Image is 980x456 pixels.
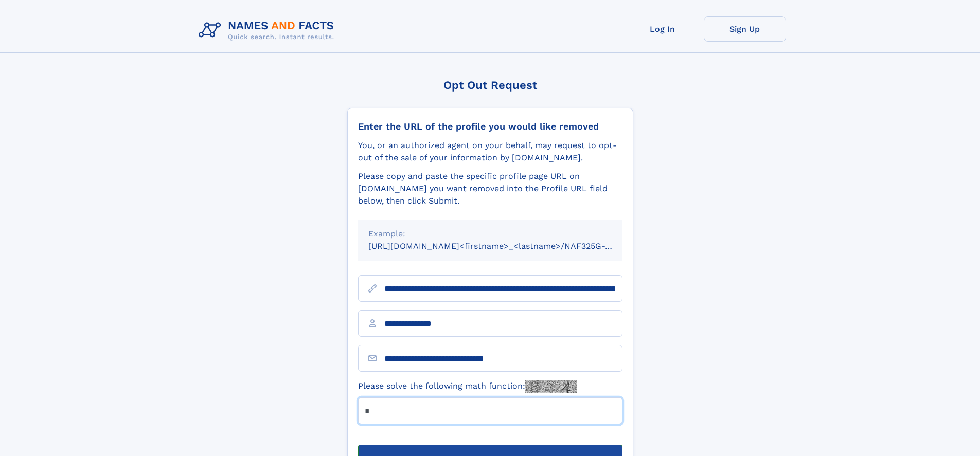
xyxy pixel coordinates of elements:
[621,16,704,42] a: Log In
[347,79,633,92] div: Opt Out Request
[358,170,622,207] div: Please copy and paste the specific profile page URL on [DOMAIN_NAME] you want removed into the Pr...
[194,16,343,44] img: Logo Names and Facts
[358,121,622,132] div: Enter the URL of the profile you would like removed
[704,16,786,42] a: Sign Up
[368,228,612,240] div: Example:
[368,241,642,251] small: [URL][DOMAIN_NAME]<firstname>_<lastname>/NAF325G-xxxxxxxx
[358,380,577,393] label: Please solve the following math function:
[358,139,622,164] div: You, or an authorized agent on your behalf, may request to opt-out of the sale of your informatio...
